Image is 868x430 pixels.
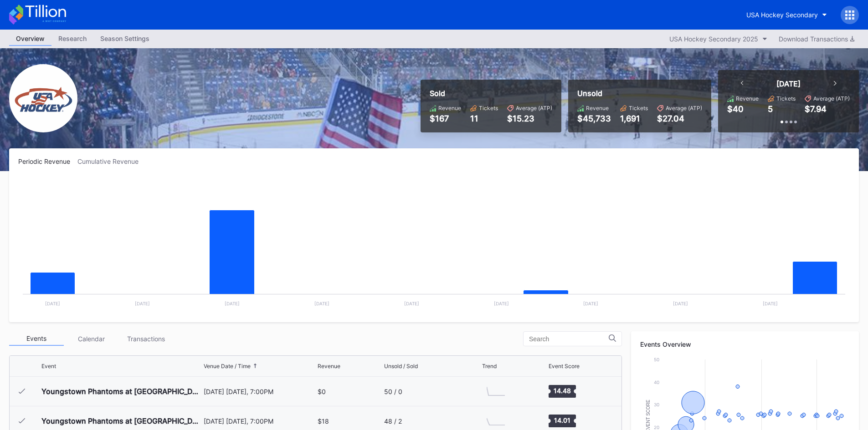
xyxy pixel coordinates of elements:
[430,114,461,123] div: $167
[666,105,702,111] div: Average (ATP)
[583,301,598,306] text: [DATE]
[516,105,552,111] div: Average (ATP)
[629,105,648,111] div: Tickets
[482,363,497,369] div: Trend
[9,64,77,132] img: USA_Hockey_Secondary.png
[554,387,571,395] text: 14.48
[41,416,201,425] div: Youngstown Phantoms at [GEOGRAPHIC_DATA] Hockey NTDP U-18
[93,32,156,45] div: Season Settings
[654,357,659,362] text: 50
[41,363,56,369] div: Event
[774,33,859,45] button: Download Transactions
[494,301,509,306] text: [DATE]
[654,379,659,385] text: 40
[45,301,60,306] text: [DATE]
[18,157,77,165] div: Periodic Revenue
[586,105,609,111] div: Revenue
[64,332,118,346] div: Calendar
[9,332,64,346] div: Events
[41,387,201,396] div: Youngstown Phantoms at [GEOGRAPHIC_DATA] Hockey NTDP U-18
[318,417,329,425] div: $18
[746,11,818,19] div: USA Hockey Secondary
[776,95,796,102] div: Tickets
[813,95,850,102] div: Average (ATP)
[318,388,326,395] div: $0
[384,388,402,395] div: 50 / 0
[93,32,156,46] a: Season Settings
[763,301,778,306] text: [DATE]
[776,79,801,88] div: [DATE]
[529,335,609,343] input: Search
[779,35,854,43] div: Download Transactions
[577,114,611,123] div: $45,733
[768,104,773,114] div: 5
[805,104,827,114] div: $7.94
[384,417,402,425] div: 48 / 2
[384,363,418,369] div: Unsold / Sold
[18,177,850,313] svg: Chart title
[318,363,340,369] div: Revenue
[736,95,759,102] div: Revenue
[669,35,758,43] div: USA Hockey Secondary 2025
[549,363,580,369] div: Event Score
[740,6,834,23] button: USA Hockey Secondary
[51,32,93,45] div: Research
[727,104,744,114] div: $40
[657,114,702,123] div: $27.04
[438,105,461,111] div: Revenue
[9,32,51,46] a: Overview
[51,32,93,46] a: Research
[118,332,173,346] div: Transactions
[77,157,146,165] div: Cumulative Revenue
[204,363,251,369] div: Venue Date / Time
[204,388,316,395] div: [DATE] [DATE], 7:00PM
[554,416,570,424] text: 14.01
[665,33,772,45] button: USA Hockey Secondary 2025
[470,114,498,123] div: 11
[225,301,240,306] text: [DATE]
[479,105,498,111] div: Tickets
[620,114,648,123] div: 1,691
[654,402,659,407] text: 30
[654,425,659,430] text: 20
[577,89,702,98] div: Unsold
[507,114,552,123] div: $15.23
[482,380,509,403] svg: Chart title
[204,417,316,425] div: [DATE] [DATE], 7:00PM
[404,301,419,306] text: [DATE]
[135,301,150,306] text: [DATE]
[640,340,850,348] div: Events Overview
[673,301,688,306] text: [DATE]
[314,301,329,306] text: [DATE]
[430,89,552,98] div: Sold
